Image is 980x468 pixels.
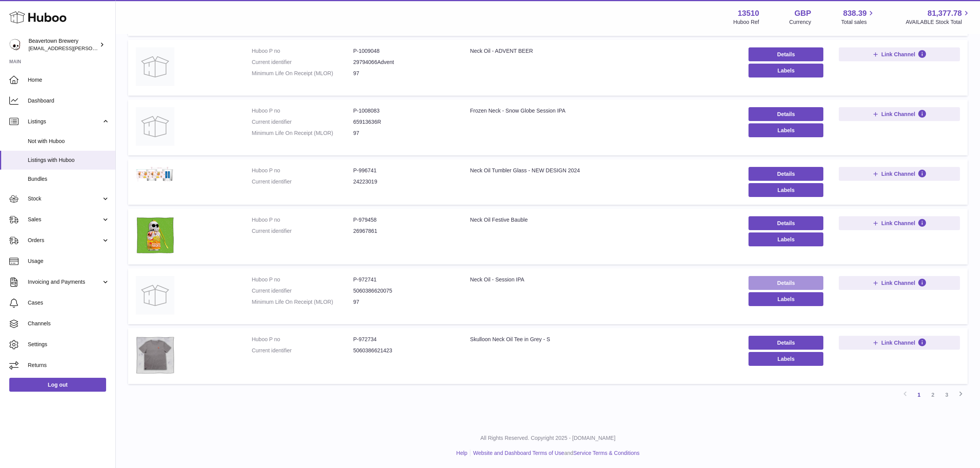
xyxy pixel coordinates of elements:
[738,8,759,19] strong: 13510
[353,130,455,137] dd: 97
[940,388,954,402] a: 3
[252,276,353,283] dt: Huboo P no
[28,320,110,327] span: Channels
[470,107,733,114] div: Frozen Neck - Snow Globe Session IPA
[353,216,455,224] dd: P-979458
[28,138,110,145] span: Not with Huboo
[841,19,875,26] span: Total sales
[749,216,823,230] a: Details
[252,59,353,66] dt: Current identifier
[136,47,174,86] img: Neck Oil - ADVENT BEER
[749,183,823,197] button: Labels
[353,178,455,185] dd: 24223019
[881,170,915,177] span: Link Channel
[252,47,353,55] dt: Huboo P no
[122,434,974,442] p: All Rights Reserved. Copyright 2025 - [DOMAIN_NAME]
[912,388,926,402] a: 1
[28,278,101,286] span: Invoicing and Payments
[456,450,468,456] a: Help
[881,339,915,346] span: Link Channel
[252,130,353,137] dt: Minimum Life On Receipt (MLOR)
[353,167,455,174] dd: P-996741
[252,118,353,126] dt: Current identifier
[906,19,971,26] span: AVAILABLE Stock Total
[28,362,110,369] span: Returns
[28,216,101,223] span: Sales
[252,336,353,343] dt: Huboo P no
[881,111,915,118] span: Link Channel
[470,276,733,283] div: Neck Oil - Session IPA
[839,336,960,350] button: Link Channel
[29,45,155,51] span: [EMAIL_ADDRESS][PERSON_NAME][DOMAIN_NAME]
[839,276,960,290] button: Link Channel
[353,336,455,343] dd: P-972734
[353,347,455,354] dd: 5060386621423
[252,167,353,174] dt: Huboo P no
[881,279,915,286] span: Link Channel
[841,8,875,26] a: 838.39 Total sales
[749,123,823,137] button: Labels
[843,8,867,19] span: 838.39
[470,216,733,224] div: Neck Oil Festive Bauble
[749,107,823,121] a: Details
[353,118,455,126] dd: 65913636R
[473,450,564,456] a: Website and Dashboard Terms of Use
[252,298,353,306] dt: Minimum Life On Receipt (MLOR)
[749,232,823,246] button: Labels
[906,8,971,26] a: 81,377.78 AVAILABLE Stock Total
[252,107,353,114] dt: Huboo P no
[733,19,759,26] div: Huboo Ref
[9,39,21,51] img: kit.lowe@beavertownbrewery.co.uk
[749,167,823,181] a: Details
[28,76,110,84] span: Home
[353,59,455,66] dd: 29794066Advent
[928,8,962,19] span: 81,377.78
[881,51,915,58] span: Link Channel
[749,276,823,290] a: Details
[353,276,455,283] dd: P-972741
[29,37,98,52] div: Beavertown Brewery
[749,336,823,350] a: Details
[28,258,110,265] span: Usage
[28,195,101,202] span: Stock
[28,157,110,164] span: Listings with Huboo
[839,47,960,61] button: Link Channel
[789,19,811,26] div: Currency
[28,175,110,183] span: Bundles
[136,276,174,315] img: Neck Oil - Session IPA
[881,220,915,227] span: Link Channel
[749,47,823,61] a: Details
[470,336,733,343] div: Skulloon Neck Oil Tee in Grey - S
[353,287,455,295] dd: 5060386620075
[252,347,353,354] dt: Current identifier
[353,227,455,235] dd: 26967861
[252,216,353,224] dt: Huboo P no
[749,352,823,366] button: Labels
[28,299,110,306] span: Cases
[749,292,823,306] button: Labels
[794,8,811,19] strong: GBP
[252,178,353,185] dt: Current identifier
[252,70,353,77] dt: Minimum Life On Receipt (MLOR)
[353,47,455,55] dd: P-1009048
[28,118,101,125] span: Listings
[573,450,640,456] a: Service Terms & Conditions
[839,216,960,230] button: Link Channel
[749,64,823,77] button: Labels
[136,336,174,374] img: Skulloon Neck Oil Tee in Grey - S
[136,167,174,182] img: Neck Oil Tumbler Glass - NEW DESIGN 2024
[470,449,639,457] li: and
[28,97,110,104] span: Dashboard
[9,378,106,392] a: Log out
[136,216,174,255] img: Neck Oil Festive Bauble
[252,287,353,295] dt: Current identifier
[252,227,353,235] dt: Current identifier
[926,388,940,402] a: 2
[353,107,455,114] dd: P-1008083
[136,107,174,146] img: Frozen Neck - Snow Globe Session IPA
[839,107,960,121] button: Link Channel
[28,341,110,348] span: Settings
[353,298,455,306] dd: 97
[470,47,733,55] div: Neck Oil - ADVENT BEER
[353,70,455,77] dd: 97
